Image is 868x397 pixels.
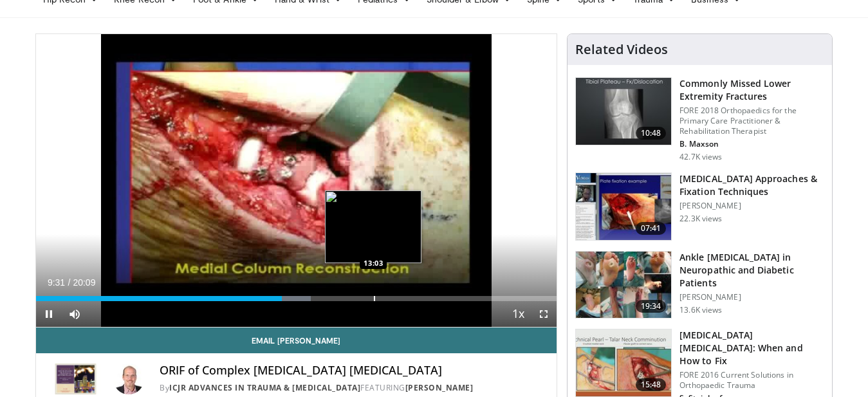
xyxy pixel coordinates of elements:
p: 13.6K views [679,305,722,315]
button: Fullscreen [531,301,557,327]
video-js: Video Player [36,34,557,328]
h4: ORIF of Complex [MEDICAL_DATA] [MEDICAL_DATA] [160,364,546,378]
img: a62318ec-2188-4613-ae5d-84e3ab2d8b19.150x105_q85_crop-smart_upscale.jpg [576,173,671,240]
img: Avatar [113,364,144,394]
img: image.jpeg [325,190,421,263]
span: 19:34 [636,300,667,313]
span: 20:09 [73,277,95,288]
a: 10:48 Commonly Missed Lower Extremity Fractures FORE 2018 Orthopaedics for the Primary Care Pract... [575,77,824,162]
p: FORE 2018 Orthopaedics for the Primary Care Practitioner & Rehabilitation Therapist [679,106,824,136]
h4: Related Videos [575,42,668,57]
div: By FEATURING [160,382,546,394]
a: ICJR Advances in Trauma & [MEDICAL_DATA] [169,382,360,393]
img: ICJR Advances in Trauma & Arthroplasty [46,364,109,394]
p: [PERSON_NAME] [679,292,824,302]
img: 19b3bb0b-848f-428d-92a0-427b08e78691.150x105_q85_crop-smart_upscale.jpg [576,329,671,396]
p: 42.7K views [679,152,722,162]
p: [PERSON_NAME] [679,201,824,211]
a: 07:41 [MEDICAL_DATA] Approaches & Fixation Techniques [PERSON_NAME] 22.3K views [575,172,824,241]
h3: Commonly Missed Lower Extremity Fractures [679,77,824,103]
button: Pause [36,301,62,327]
img: 553c0fcc-025f-46a8-abd3-2bc504dbb95e.150x105_q85_crop-smart_upscale.jpg [576,252,671,319]
h3: Ankle [MEDICAL_DATA] in Neuropathic and Diabetic Patients [679,251,824,290]
img: 4aa379b6-386c-4fb5-93ee-de5617843a87.150x105_q85_crop-smart_upscale.jpg [576,78,671,145]
p: B. Maxson [679,139,824,149]
span: 9:31 [48,277,65,288]
h3: [MEDICAL_DATA] Approaches & Fixation Techniques [679,172,824,198]
a: [PERSON_NAME] [405,382,474,393]
button: Mute [62,301,88,327]
span: 10:48 [636,127,667,140]
span: 15:48 [636,378,667,391]
span: 07:41 [636,222,667,235]
div: Progress Bar [36,296,557,301]
a: Email [PERSON_NAME] [36,328,557,353]
a: 19:34 Ankle [MEDICAL_DATA] in Neuropathic and Diabetic Patients [PERSON_NAME] 13.6K views [575,251,824,319]
button: Playback Rate [505,301,531,327]
h3: [MEDICAL_DATA] [MEDICAL_DATA]: When and How to Fix [679,329,824,367]
p: FORE 2016 Current Solutions in Orthopaedic Trauma [679,370,824,391]
p: 22.3K views [679,214,722,224]
span: / [68,277,71,288]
